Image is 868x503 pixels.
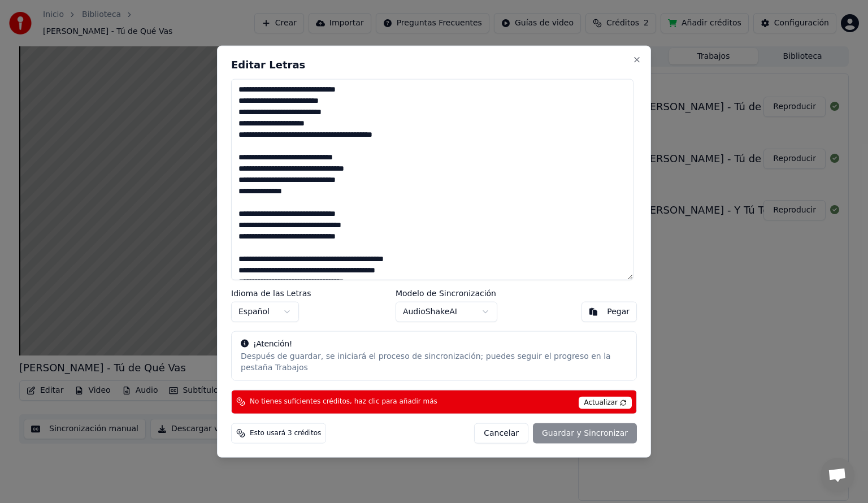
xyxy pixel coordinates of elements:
div: ¡Atención! [241,338,627,349]
button: Pegar [581,301,637,322]
label: Modelo de Sincronización [396,289,497,297]
span: No tienes suficientes créditos, haz clic para añadir más [250,397,437,406]
label: Idioma de las Letras [231,289,311,297]
button: Cancelar [474,423,528,443]
div: Después de guardar, se iniciará el proceso de sincronización; puedes seguir el progreso en la pes... [241,350,627,373]
span: Actualizar [579,396,632,409]
h2: Editar Letras [231,60,637,70]
div: Pegar [607,306,630,317]
span: Esto usará 3 créditos [250,428,321,437]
